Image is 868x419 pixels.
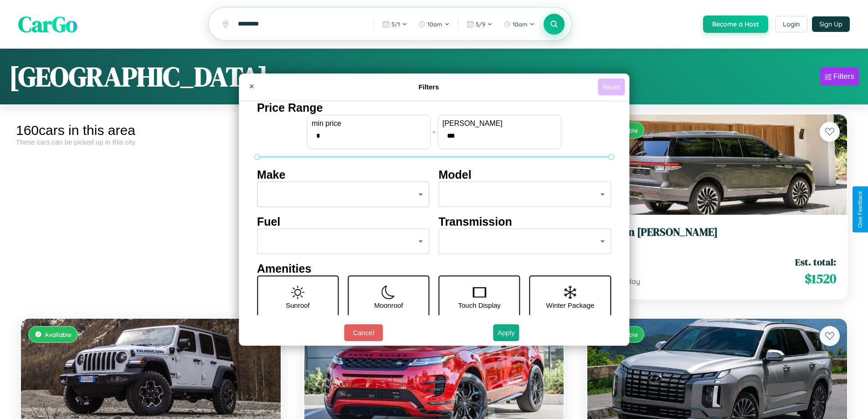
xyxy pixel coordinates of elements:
[458,299,500,311] p: Touch Display
[9,58,268,95] h1: [GEOGRAPHIC_DATA]
[795,255,836,269] span: Est. total:
[820,67,859,86] button: Filters
[598,226,836,239] h3: Lincoln [PERSON_NAME]
[257,262,611,275] h4: Amenities
[703,16,768,33] button: Become a Host
[598,226,836,248] a: Lincoln [PERSON_NAME]2023
[775,16,807,32] button: Login
[546,299,595,311] p: Winter Package
[257,168,430,181] h4: Make
[442,119,556,128] label: [PERSON_NAME]
[257,101,611,114] h4: Price Range
[16,123,286,138] div: 160 cars in this area
[374,299,403,311] p: Moonroof
[16,138,286,146] div: These cars can be picked up in this city.
[344,324,383,341] button: Cancel
[833,72,854,81] div: Filters
[45,331,72,338] span: Available
[18,9,77,39] span: CarGo
[433,125,435,138] p: -
[260,83,598,91] h4: Filters
[621,277,640,286] span: / day
[378,17,412,31] button: 5/1
[499,17,539,31] button: 10am
[312,119,426,128] label: min price
[805,269,836,288] span: $ 1520
[857,191,863,228] div: Give Feedback
[598,78,625,95] button: Reset
[427,21,442,28] span: 10am
[439,168,611,181] h4: Model
[462,17,497,31] button: 5/9
[513,21,528,28] span: 10am
[257,215,430,228] h4: Fuel
[812,16,850,32] button: Sign Up
[286,299,310,311] p: Sunroof
[391,21,400,28] span: 5 / 1
[493,324,519,341] button: Apply
[414,17,454,31] button: 10am
[476,21,485,28] span: 5 / 9
[439,215,611,228] h4: Transmission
